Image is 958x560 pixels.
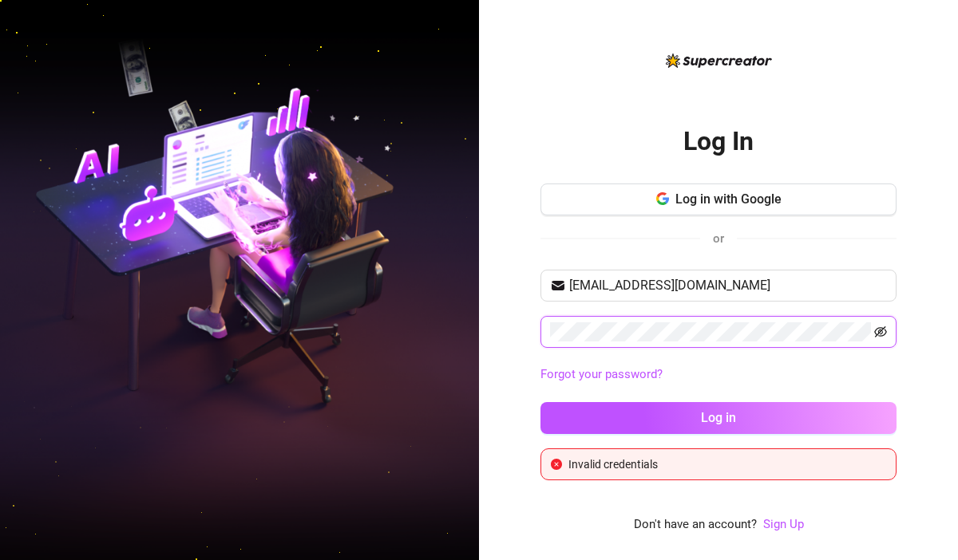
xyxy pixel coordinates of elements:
a: Sign Up [763,515,804,534]
button: Log in with Google [540,183,897,215]
span: eye-invisible [874,325,887,338]
span: Log in with Google [675,191,782,207]
span: or [713,231,724,246]
input: Your email [569,276,887,295]
a: Forgot your password? [540,367,663,381]
span: Log in [701,410,736,425]
span: close-circle [551,459,562,470]
a: Sign Up [763,517,804,531]
img: logo-BBDzfeDw.svg [666,53,772,68]
div: Invalid credentials [568,455,886,473]
span: Don't have an account? [634,515,757,534]
button: Log in [540,402,897,434]
h2: Log In [683,125,754,158]
a: Forgot your password? [540,365,897,385]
